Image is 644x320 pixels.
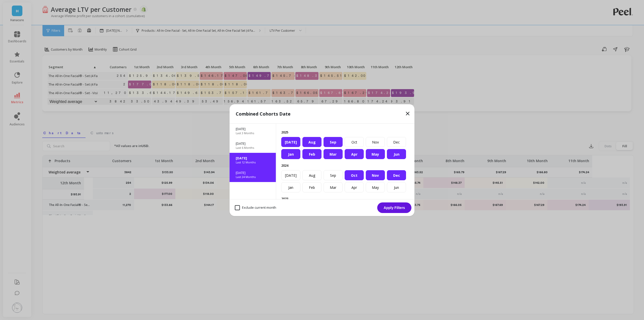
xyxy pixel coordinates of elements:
[345,149,364,159] div: Apr
[236,127,270,131] p: [DATE]
[387,137,406,147] div: Dec
[302,149,321,159] div: Feb
[236,160,256,164] p: Last 12 Months
[387,182,406,192] div: Jun
[235,205,276,210] span: Exclude current month
[345,137,364,147] div: Oct
[366,137,385,147] div: Nov
[281,170,300,180] div: [DATE]
[236,110,291,117] p: Combined Cohorts Date
[281,196,410,201] p: 2023
[236,141,270,146] p: [DATE]
[281,163,410,168] p: 2024
[324,182,343,192] div: Mar
[281,130,410,134] p: 2025
[387,149,406,159] div: Jun
[236,131,254,135] p: Last 3 Months
[236,170,270,175] p: [DATE]
[281,182,300,192] div: Jan
[281,137,300,147] div: [DATE]
[387,170,406,180] div: Dec
[366,149,385,159] div: May
[302,170,321,180] div: Aug
[281,149,300,159] div: Jan
[366,182,385,192] div: May
[366,170,385,180] div: Nov
[302,182,321,192] div: Feb
[377,202,412,213] button: Apply Filters
[236,175,256,179] p: Last 24 Months
[345,170,364,180] div: Oct
[236,146,254,150] p: Last 6 Months
[324,137,343,147] div: Sep
[324,170,343,180] div: Sep
[324,149,343,159] div: Mar
[302,137,321,147] div: Aug
[236,156,270,160] p: [DATE]
[345,182,364,192] div: Apr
